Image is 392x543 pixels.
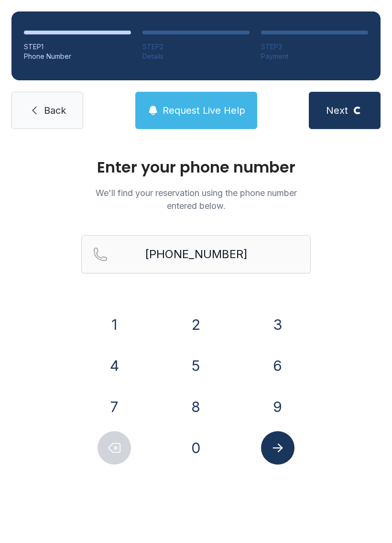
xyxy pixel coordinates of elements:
[261,390,294,424] button: 9
[44,104,66,117] span: Back
[261,52,368,61] div: Payment
[163,104,245,117] span: Request Live Help
[24,52,131,61] div: Phone Number
[261,349,294,382] button: 6
[81,160,311,175] h1: Enter your phone number
[179,431,213,465] button: 0
[81,186,311,212] p: We'll find your reservation using the phone number entered below.
[179,390,213,424] button: 8
[326,104,348,117] span: Next
[142,42,250,52] div: STEP 2
[98,349,131,382] button: 4
[179,308,213,341] button: 2
[261,308,294,341] button: 3
[261,42,368,52] div: STEP 3
[142,52,250,61] div: Details
[98,308,131,341] button: 1
[81,235,311,273] input: Reservation phone number
[179,349,213,382] button: 5
[98,431,131,465] button: Delete number
[261,431,294,465] button: Submit lookup form
[24,42,131,52] div: STEP 1
[98,390,131,424] button: 7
